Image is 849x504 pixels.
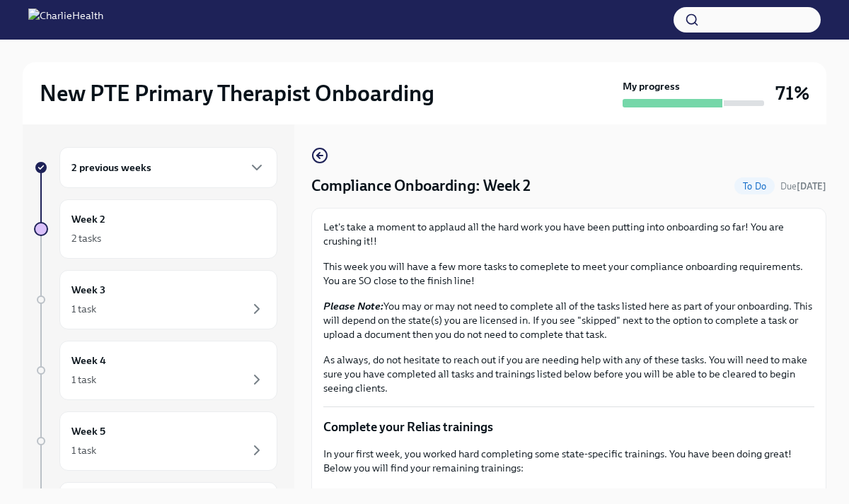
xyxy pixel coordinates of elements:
[323,353,814,395] p: As always, do not hesitate to reach out if you are needing help with any of these tasks. You will...
[71,373,96,387] div: 1 task
[34,199,277,259] a: Week 22 tasks
[71,353,106,368] h6: Week 4
[623,79,680,93] strong: My progress
[34,341,277,400] a: Week 41 task
[71,211,105,227] h6: Week 2
[59,147,277,188] div: 2 previous weeks
[28,8,103,31] img: CharlieHealth
[40,79,434,107] h2: New PTE Primary Therapist Onboarding
[71,443,96,457] div: 1 task
[311,175,531,197] h4: Compliance Onboarding: Week 2
[71,302,96,316] div: 1 task
[71,231,101,245] div: 2 tasks
[323,299,814,341] p: You may or may not need to complete all of the tasks listed here as part of your onboarding. This...
[775,81,809,106] h3: 71%
[323,300,383,312] strong: Please Note:
[323,447,814,475] p: In your first week, you worked hard completing some state-specific trainings. You have been doing...
[323,487,449,500] strong: [US_STATE] Specific Relias
[323,418,814,435] p: Complete your Relias trainings
[34,411,277,471] a: Week 51 task
[323,259,814,288] p: This week you will have a few more tasks to comeplete to meet your compliance onboarding requirem...
[797,181,826,192] strong: [DATE]
[734,181,775,192] span: To Do
[71,423,105,439] h6: Week 5
[323,220,814,248] p: Let's take a moment to applaud all the hard work you have been putting into onboarding so far! Yo...
[71,282,105,298] h6: Week 3
[71,160,151,175] h6: 2 previous weeks
[780,180,826,193] span: October 4th, 2025 10:00
[34,270,277,329] a: Week 31 task
[780,181,826,192] span: Due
